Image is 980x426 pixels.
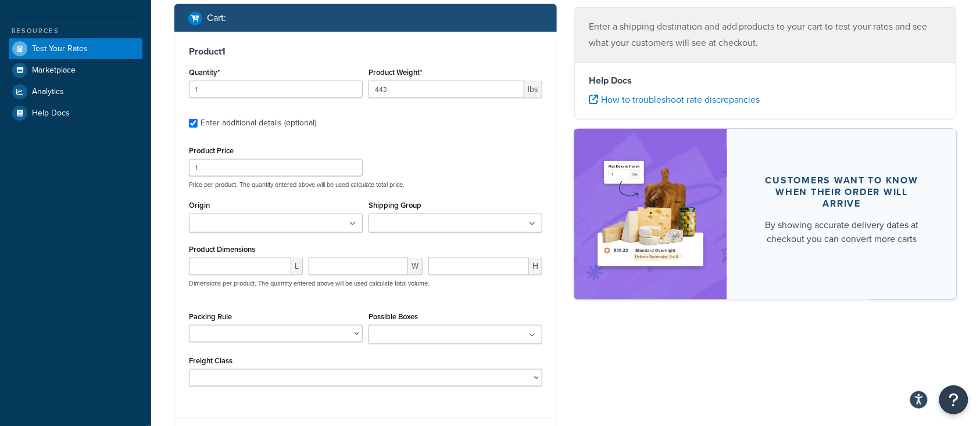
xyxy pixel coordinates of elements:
[524,81,542,98] span: lbs
[369,201,421,210] label: Shipping Group
[189,245,255,254] label: Product Dimensions
[589,93,760,106] a: How to troubleshoot rate discrepancies
[369,312,418,321] label: Possible Boxes
[9,60,142,81] a: Marketplace
[408,258,423,275] span: W
[189,201,210,210] label: Origin
[9,38,142,59] a: Test Your Rates
[592,146,710,282] img: feature-image-ddt-36eae7f7280da8017bfb280eaccd9c446f90b1fe08728e4019434db127062ab4.png
[189,119,198,128] input: Enter additional details (optional)
[207,13,226,23] h2: Cart :
[369,68,422,77] label: Product Weight*
[369,81,524,98] input: 0.00
[186,279,430,287] p: Dimensions per product. The quantity entered above will be used calculate total volume.
[32,87,64,97] span: Analytics
[189,68,220,77] label: Quantity*
[201,115,316,131] div: Enter additional details (optional)
[589,19,942,51] p: Enter a shipping destination and add products to your cart to test your rates and see what your c...
[755,218,929,246] div: By showing accurate delivery dates at checkout you can convert more carts
[589,74,942,88] h4: Help Docs
[9,26,142,36] div: Resources
[32,44,88,54] span: Test Your Rates
[189,146,234,155] label: Product Price
[32,109,70,118] span: Help Docs
[32,66,76,75] span: Marketplace
[189,356,233,365] label: Freight Class
[189,81,363,98] input: 0.0
[291,258,303,275] span: L
[189,312,232,321] label: Packing Rule
[9,81,142,102] a: Analytics
[939,385,968,414] button: Open Resource Center
[9,103,142,124] a: Help Docs
[755,175,929,210] div: Customers want to know when their order will arrive
[189,46,542,57] h3: Product 1
[186,180,545,189] p: Price per product. The quantity entered above will be used calculate total price.
[529,258,542,275] span: H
